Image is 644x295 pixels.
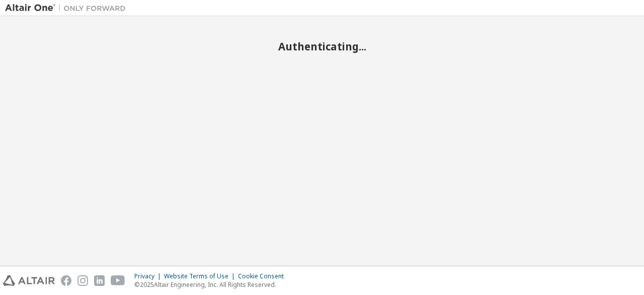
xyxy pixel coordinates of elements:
[61,275,71,286] img: facebook.svg
[3,275,55,286] img: altair_logo.svg
[164,272,238,280] div: Website Terms of Use
[94,275,105,286] img: linkedin.svg
[134,280,290,289] p: © 2025 Altair Engineering, Inc. All Rights Reserved.
[111,275,125,286] img: youtube.svg
[5,40,639,53] h2: Authenticating...
[5,3,131,13] img: Altair One
[134,272,164,280] div: Privacy
[238,272,290,280] div: Cookie Consent
[77,275,88,286] img: instagram.svg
